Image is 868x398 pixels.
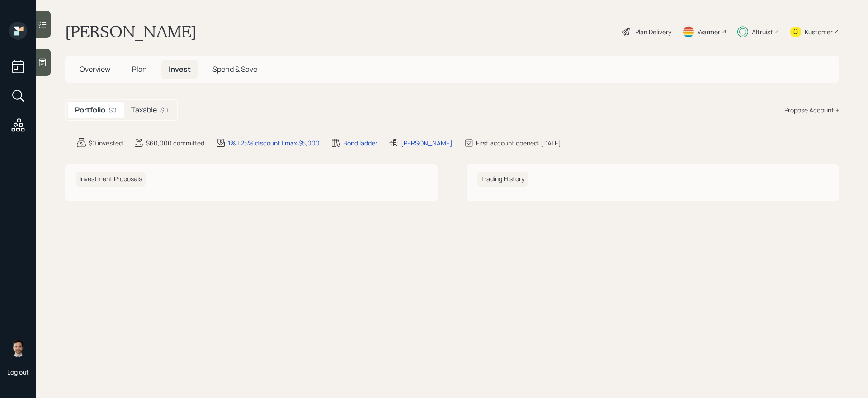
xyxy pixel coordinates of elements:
div: [PERSON_NAME] [401,138,453,148]
div: Propose Account + [784,105,839,115]
span: Invest [169,64,191,74]
h1: [PERSON_NAME] [65,22,197,42]
span: Spend & Save [212,64,257,74]
span: Overview [80,64,110,74]
div: Altruist [752,27,773,37]
div: $0 [109,105,117,115]
div: Warmer [698,27,720,37]
h5: Taxable [131,106,157,114]
span: Plan [132,64,147,74]
div: First account opened: [DATE] [476,138,561,148]
h5: Portfolio [75,106,105,114]
h6: Investment Proposals [76,172,146,187]
div: Bond ladder [343,138,377,148]
h6: Trading History [477,172,528,187]
div: $0 invested [89,138,123,148]
div: Plan Delivery [635,27,671,37]
img: jonah-coleman-headshot.png [9,339,27,357]
div: $60,000 committed [146,138,204,148]
div: 1% | 25% discount | max $5,000 [228,138,320,148]
div: Kustomer [805,27,833,37]
div: $0 [160,105,168,115]
div: Log out [7,368,29,376]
